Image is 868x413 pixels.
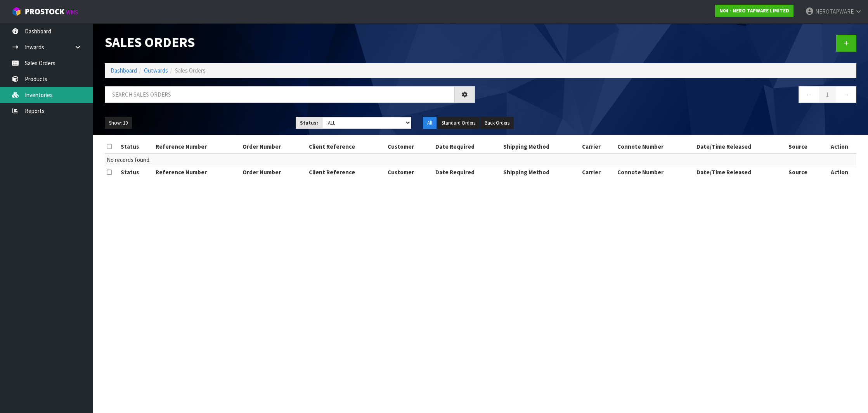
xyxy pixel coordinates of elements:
td: No records found. [105,153,856,166]
a: 1 [819,86,836,103]
th: Date/Time Released [695,166,787,179]
span: Sales Orders [175,67,206,74]
nav: Page navigation [487,86,857,105]
strong: N04 - NERO TAPWARE LIMITED [719,7,789,14]
input: Search sales orders [105,86,455,103]
th: Order Number [241,141,307,153]
a: → [836,86,856,103]
th: Client Reference [307,166,386,179]
th: Source [787,166,823,179]
th: Connote Number [615,141,694,153]
th: Reference Number [154,166,241,179]
button: Standard Orders [437,117,480,129]
th: Carrier [580,141,615,153]
th: Carrier [580,166,615,179]
a: ← [799,86,819,103]
img: cube-alt.png [12,7,21,16]
th: Date/Time Released [695,141,787,153]
th: Status [119,166,154,179]
th: Status [119,141,154,153]
button: Back Orders [480,117,514,129]
th: Connote Number [615,166,694,179]
th: Source [787,141,823,153]
th: Customer [386,141,433,153]
th: Shipping Method [501,141,580,153]
th: Client Reference [307,141,386,153]
th: Customer [386,166,433,179]
th: Action [823,166,856,179]
a: Outwards [144,67,168,74]
h1: Sales Orders [105,35,475,50]
a: Dashboard [111,67,137,74]
span: NEROTAPWARE [815,8,854,15]
th: Date Required [433,166,501,179]
small: WMS [66,9,78,16]
strong: Status: [300,120,318,126]
th: Action [823,141,856,153]
th: Shipping Method [501,166,580,179]
th: Reference Number [154,141,241,153]
span: ProStock [25,7,64,17]
th: Date Required [433,141,501,153]
th: Order Number [241,166,307,179]
button: All [423,117,437,129]
button: Show: 10 [105,117,132,129]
